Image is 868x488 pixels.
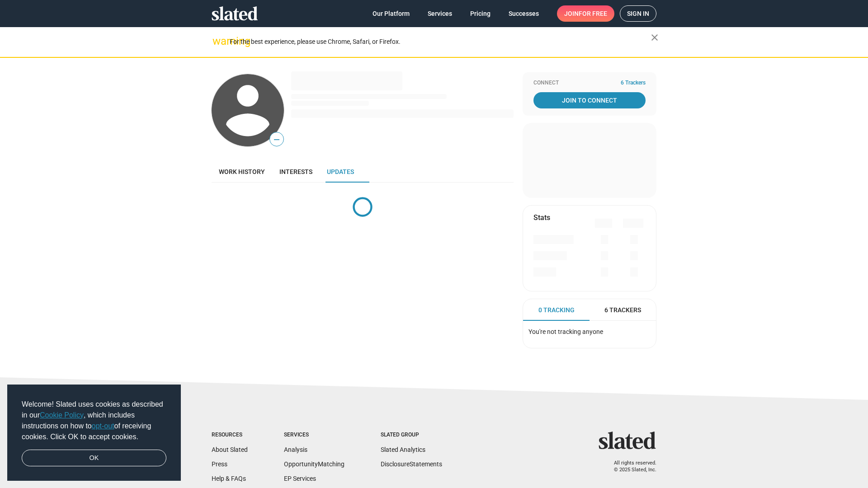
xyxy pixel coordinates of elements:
a: Joinfor free [557,5,614,22]
p: All rights reserved. © 2025 Slated, Inc. [604,460,656,473]
span: Join [564,5,607,22]
span: Pricing [470,5,491,22]
span: — [270,134,283,145]
span: You're not tracking anyone [528,328,603,335]
span: 0 Tracking [538,306,575,314]
a: Our Platform [365,5,417,22]
div: Resources [212,432,248,439]
mat-icon: close [649,32,660,43]
a: OpportunityMatching [284,460,344,468]
span: Updates [327,168,354,175]
a: Join To Connect [533,92,646,108]
a: Press [212,460,227,468]
div: For the best experience, please use Chrome, Safari, or Firefox. [230,36,651,48]
mat-icon: warning [212,36,223,47]
span: Join To Connect [535,92,644,108]
a: DisclosureStatements [381,460,442,468]
a: dismiss cookie message [22,450,166,467]
span: Work history [219,168,265,175]
a: Services [420,5,459,22]
div: Services [284,432,344,439]
a: About Slated [212,446,248,453]
mat-card-title: Stats [533,213,550,222]
a: opt-out [92,422,114,430]
a: Help & FAQs [212,475,246,482]
a: Interests [272,161,320,183]
a: Updates [320,161,361,183]
span: 6 Trackers [604,306,641,314]
a: Work history [212,161,272,183]
a: Pricing [463,5,498,22]
span: Successes [509,5,539,22]
a: Slated Analytics [381,446,425,453]
span: Interests [279,168,312,175]
a: Cookie Policy [40,411,84,419]
a: Sign in [620,5,656,22]
a: Analysis [284,446,307,453]
a: EP Services [284,475,316,482]
a: Successes [501,5,546,22]
span: Welcome! Slated uses cookies as described in our , which includes instructions on how to of recei... [22,399,166,442]
div: Connect [533,80,646,87]
div: cookieconsent [7,385,181,481]
span: for free [579,5,607,22]
span: 6 Trackers [621,80,646,87]
span: Our Platform [373,5,410,22]
div: Slated Group [381,432,442,439]
span: Services [428,5,452,22]
span: Sign in [627,6,649,21]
